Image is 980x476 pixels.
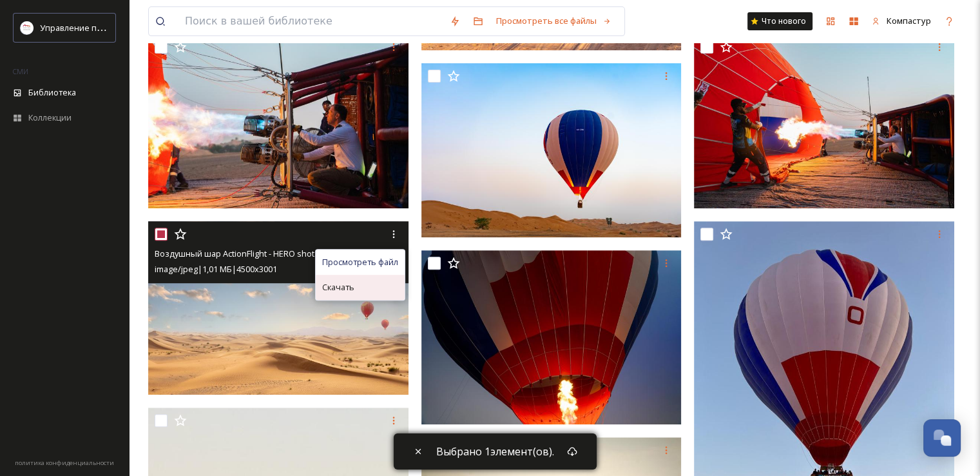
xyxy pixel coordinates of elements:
a: политика конфиденциальности [15,454,114,470]
img: ActionFlight Balloon - BD Desert Shoot.jpg [421,63,682,237]
font: | [232,263,236,275]
font: Что нового [762,15,806,26]
input: Поиск в вашей библиотеке [178,7,443,35]
font: элемент(ов). [490,444,554,459]
font: Управление по развитию туризма [GEOGRAPHIC_DATA] [40,21,262,34]
font: Выбрано 1 [436,444,490,459]
font: Воздушный шар ActionFlight - HERO shot.jpg [155,248,328,259]
img: ActionFlight Balloon - BD Desert Shoot.jpg [148,34,408,208]
font: 4500 [236,263,255,275]
font: Скачать [322,281,354,293]
img: ActionFlight Balloon - BD Desert Shoot.jpg [421,250,682,424]
font: 3001 [259,263,277,275]
a: Просмотреть все файлы [490,8,618,34]
font: | [198,263,202,275]
font: x [255,263,259,275]
font: СМИ [13,66,28,76]
font: Библиотека [28,86,76,98]
font: 1,01 МБ [202,263,232,275]
font: Просмотреть файл [322,256,398,268]
img: Воздушный шар ActionFlight - HERO shot.jpg [148,221,408,395]
a: Что нового [747,12,812,30]
font: Коллекции [28,112,72,123]
button: Открытый чат [923,419,961,457]
font: Просмотреть все файлы [496,15,597,26]
font: image/jpeg [155,263,198,275]
a: Компастур [865,8,937,34]
img: ActionFlight Balloon - BD Desert Shoot.jpg [694,34,954,208]
font: политика конфиденциальности [15,459,114,467]
img: Logo_RAKTDA_RGB-01.png [21,21,34,34]
font: Компастур [887,15,931,26]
